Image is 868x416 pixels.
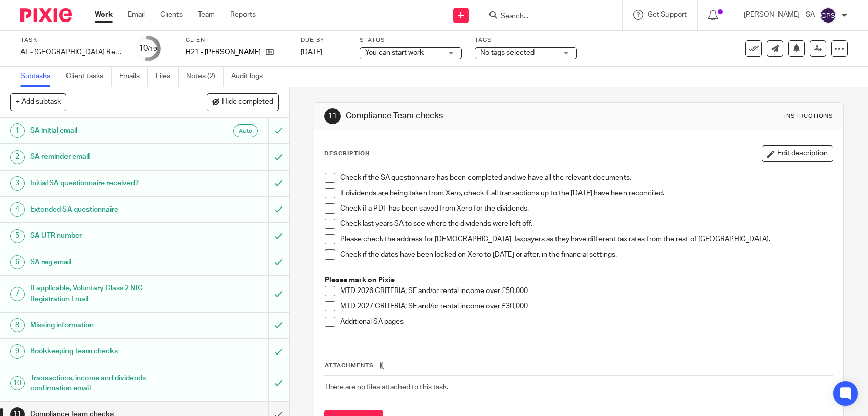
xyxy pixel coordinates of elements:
[10,229,25,243] div: 5
[10,287,25,301] div: 7
[207,93,279,111] button: Hide completed
[784,112,833,120] div: Instructions
[325,384,448,391] span: There are no files attached to this task.
[30,318,182,333] h1: Missing information
[10,123,25,138] div: 1
[365,49,424,56] span: You can start work
[231,67,271,87] a: Audit logs
[762,145,833,162] button: Edit description
[475,36,577,45] label: Tags
[10,344,25,359] div: 9
[10,318,25,332] div: 8
[820,7,836,24] img: svg%3E
[30,255,182,270] h1: SA reg email
[340,188,833,198] p: If dividends are being taken from Xero, check if all transactions up to the [DATE] have been reco...
[66,67,112,87] a: Client tasks
[10,202,25,217] div: 4
[20,36,123,45] label: Task
[360,36,462,45] label: Status
[20,47,123,57] div: AT - SA Return - PE 05-04-2025
[324,150,370,158] p: Description
[186,47,261,57] p: H21 - [PERSON_NAME]
[480,49,535,56] span: No tags selected
[20,67,58,87] a: Subtasks
[340,173,833,183] p: Check if the SA questionnaire has been completed and we have all the relevant documents.
[95,10,113,20] a: Work
[139,43,157,54] div: 10
[10,376,25,390] div: 10
[233,124,258,137] div: Auto
[10,150,25,164] div: 2
[648,11,687,18] span: Get Support
[10,255,25,269] div: 6
[744,10,815,20] p: [PERSON_NAME] - SA
[340,317,833,327] p: Additional SA pages
[340,234,833,244] p: Please check the address for [DEMOGRAPHIC_DATA] Taxpayers as they have different tax rates from t...
[340,203,833,214] p: Check if a PDF has been saved from Xero for the dividends.
[20,8,72,22] img: Pixie
[119,67,148,87] a: Emails
[198,10,215,20] a: Team
[230,10,256,20] a: Reports
[340,301,833,311] p: MTD 2027 CRITERIA; SE and/or rental income over £30,000
[148,46,157,52] small: /19
[30,228,182,243] h1: SA UTR number
[186,36,288,45] label: Client
[500,12,592,22] input: Search
[340,249,833,260] p: Check if the dates have been locked on Xero to [DATE] or after, in the financial settings.
[30,176,182,191] h1: Initial SA questionnaire received?
[222,98,273,107] span: Hide completed
[186,67,224,87] a: Notes (2)
[301,36,347,45] label: Due by
[30,370,182,397] h1: Transactions, income and dividends confirmation email
[325,277,395,284] u: Please mark on Pixie
[30,123,182,138] h1: SA initial email
[30,202,182,217] h1: Extended SA questionnaire
[128,10,145,20] a: Email
[155,67,179,87] a: Files
[30,281,182,307] h1: If applicable, Voluntary Class 2 NIC Registration Email
[30,149,182,164] h1: SA reminder email
[324,108,341,124] div: 11
[340,219,833,229] p: Check last years SA to see where the dividends were left off.
[10,176,25,191] div: 3
[160,10,183,20] a: Clients
[20,47,123,57] div: AT - [GEOGRAPHIC_DATA] Return - PE [DATE]
[10,93,66,111] button: + Add subtask
[346,111,600,121] h1: Compliance Team checks
[30,344,182,359] h1: Bookkeeping Team checks
[325,363,374,368] span: Attachments
[301,49,322,56] span: [DATE]
[340,286,833,296] p: MTD 2026 CRITERIA; SE and/or rental income over £50,000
